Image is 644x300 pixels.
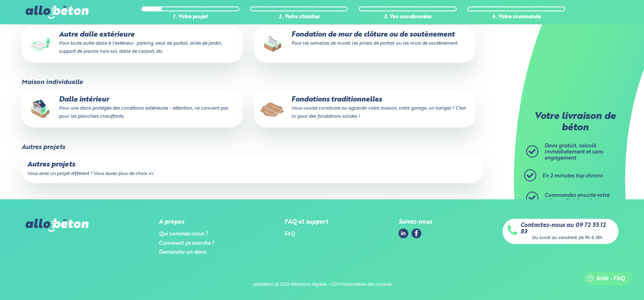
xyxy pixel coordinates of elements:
[291,41,458,46] small: Pour les semelles de muret, les piliers de portail ou les murs de soutènement.
[260,31,470,47] p: Fondation de mur de clôture ou de soutènement
[22,79,83,86] legend: Maison individuelle
[331,282,340,287] a: CGV
[27,31,237,56] p: Autre dalle extérieure
[27,161,478,169] p: Autres projets
[544,143,603,160] span: Devis gratuit, calculé immédiatement et sans engagement
[291,106,466,119] small: Vous voulez construire ou agrandir votre maison, votre garage, un hangar ? C'est ici pour des fon...
[26,6,88,19] img: allobéton
[289,282,291,287] div: -
[141,14,239,20] div: 1. Votre projet
[542,173,603,179] span: En 2 minutes top chrono
[260,96,470,121] p: Fondations traditionnelles
[291,282,327,287] a: Mentions légales
[159,250,206,255] a: Demander un devis
[59,106,228,119] small: Pour une dalle protégée des conditions extérieures - attention, ne convient pas pour les plancher...
[341,282,392,287] a: Paramètres des cookies
[328,282,330,287] span: -
[59,41,222,54] small: Pour toute autre dalle à l'extérieur : parking, seuil de portail, allée de jardin, support de pis...
[467,14,565,20] div: 4. Votre commande
[520,222,614,235] a: Contactez-nous au 09 72 55 12 83
[27,96,237,121] p: Dalle intérieur
[26,219,88,232] img: allobéton
[250,14,348,20] div: 2. Votre chantier
[159,231,208,237] a: Qui sommes-nous ?
[253,282,289,287] div: allobéton @ 2021
[528,111,622,134] p: Votre livraison de béton
[359,14,457,20] div: 3. Vos coordonnées
[260,96,286,122] img: final_use.values.traditional_fundations
[27,171,154,176] small: Vous avez un projet différent ? Vous aurez plus de choix ici.
[27,96,53,122] img: final_use.values.inside_slab
[399,219,432,226] div: Suivez-nous
[532,235,602,241] div: Du lundi au vendredi de 9h à 18h
[260,31,286,57] img: final_use.values.closing_wall_fundation
[544,193,609,204] span: Commandez ensuite votre béton prêt à l'emploi
[284,231,295,237] a: FAQ
[159,219,214,226] div: A propos
[159,241,214,246] a: Comment ça marche ?
[284,219,328,226] div: FAQ et support
[572,268,635,291] iframe: Help widget launcher
[22,144,65,151] legend: Autres projets
[340,282,341,287] div: -
[27,31,53,57] img: final_use.values.outside_slab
